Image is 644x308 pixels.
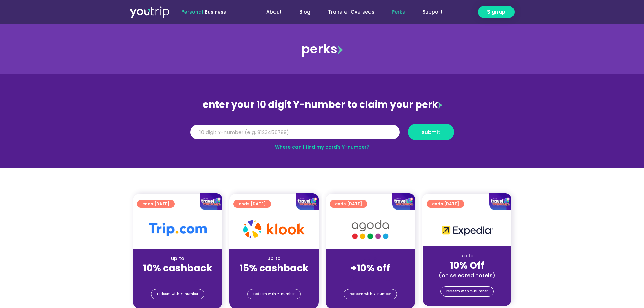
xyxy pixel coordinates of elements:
span: submit [422,129,440,135]
a: redeem with Y-number [344,289,397,299]
span: redeem with Y-number [157,289,198,299]
a: Business [205,8,226,15]
span: redeem with Y-number [350,289,391,299]
span: redeem with Y-number [446,287,488,296]
a: Where can I find my card’s Y-number? [275,144,369,150]
input: 10 digit Y-number (e.g. 8123456789) [190,125,400,140]
div: (for stays only) [235,275,313,282]
a: Sign up [478,6,515,18]
span: up to [364,255,377,262]
strong: 10% Off [450,259,484,272]
a: About [258,6,290,18]
a: Perks [383,6,414,18]
nav: Menu [244,6,451,18]
form: Y Number [190,124,454,145]
div: (for stays only) [138,275,217,282]
strong: 15% cashback [239,262,309,275]
a: redeem with Y-number [247,289,301,299]
div: up to [235,255,313,262]
span: Sign up [487,8,505,16]
a: Transfer Overseas [319,6,383,18]
span: redeem with Y-number [253,289,295,299]
button: submit [408,124,454,140]
strong: 10% cashback [143,262,212,275]
span: Personal [181,8,203,15]
a: Support [414,6,451,18]
a: redeem with Y-number [151,289,204,299]
div: (for stays only) [331,275,410,282]
a: Blog [290,6,319,18]
div: up to [138,255,217,262]
strong: +10% off [351,262,390,275]
span: | [181,8,226,15]
a: redeem with Y-number [440,286,494,297]
div: (on selected hotels) [428,272,506,279]
div: up to [428,252,506,259]
div: enter your 10 digit Y-number to claim your perk [187,96,457,114]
